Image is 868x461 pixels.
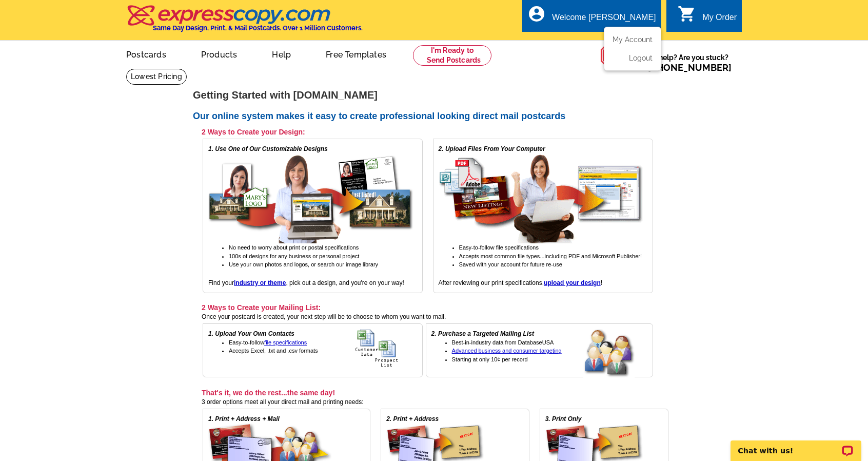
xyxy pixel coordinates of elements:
a: Advanced business and consumer targeting [452,348,562,354]
a: industry or theme [234,279,286,286]
div: My Order [702,13,737,27]
a: Same Day Design, Print, & Mail Postcards. Over 1 Million Customers. [126,12,363,32]
span: Need help? Are you stuck? [630,52,737,73]
span: No need to worry about print or postal specifications [229,244,359,251]
h1: Getting Started with [DOMAIN_NAME] [193,90,675,101]
a: upload your design [544,279,601,286]
img: free online postcard designs [208,153,413,243]
a: Free Templates [309,42,403,66]
a: Logout [629,54,653,62]
a: My Account [613,35,653,44]
h3: 2 Ways to Create your Mailing List: [202,303,653,312]
h2: Our online system makes it easy to create professional looking direct mail postcards [193,111,675,122]
em: 2. Print + Address [386,415,439,422]
span: Saved with your account for future re-use [459,261,562,267]
span: Call [630,62,732,73]
i: account_circle [527,5,546,23]
span: Best-in-industry data from DatabaseUSA [452,339,554,345]
em: 1. Upload Your Own Contacts [208,330,294,337]
img: buy a targeted mailing list [583,329,647,378]
span: After reviewing our print specifications, ! [439,279,602,286]
div: Welcome [PERSON_NAME] [552,13,656,27]
em: 2. Purchase a Targeted Mailing List [431,330,534,337]
h3: 2 Ways to Create your Design: [202,127,653,137]
a: shopping_cart My Order [678,11,737,24]
img: upload your own address list for free [355,329,417,368]
img: upload your own design for free [439,153,644,243]
em: 2. Upload Files From Your Computer [439,145,545,152]
em: 3. Print Only [545,415,582,422]
span: Use your own photos and logos, or search our image library [229,261,378,267]
span: Easy-to-follow file specifications [459,244,539,251]
a: [PHONE_NUMBER] [648,62,732,73]
i: shopping_cart [678,5,696,23]
span: Find your , pick out a design, and you're on your way! [208,279,404,286]
span: Accepts Excel, .txt and .csv formats [229,348,318,354]
span: Accepts most common file types...including PDF and Microsoft Publisher! [459,253,642,259]
a: Products [185,42,254,66]
span: Starting at only 10¢ per record [452,356,528,362]
span: Easy-to-follow [229,339,307,345]
iframe: LiveChat chat widget [724,429,868,461]
span: 3 order options meet all your direct mail and printing needs: [202,398,364,406]
em: 1. Use One of Our Customizable Designs [208,145,328,152]
span: Once your postcard is created, your next step will be to choose to whom you want to mail. [202,313,446,320]
h4: Same Day Design, Print, & Mail Postcards. Over 1 Million Customers. [153,24,363,32]
img: help [600,41,630,70]
a: file specifications [264,339,307,345]
em: 1. Print + Address + Mail [208,415,280,422]
h3: That's it, we do the rest...the same day! [202,388,668,397]
a: Help [255,42,307,66]
span: 100s of designs for any business or personal project [229,253,359,259]
a: Postcards [110,42,183,66]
